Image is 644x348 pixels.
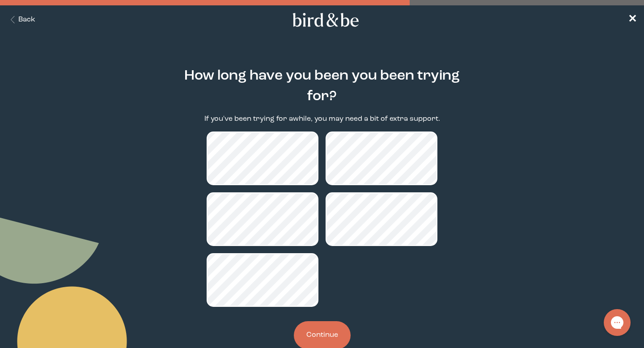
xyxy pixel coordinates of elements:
[628,12,637,28] a: ✕
[168,66,476,107] h2: How long have you been you been trying for?
[204,114,440,124] p: If you've been trying for awhile, you may need a bit of extra support.
[599,306,635,339] iframe: Gorgias live chat messenger
[628,14,637,25] span: ✕
[7,15,35,25] button: Back Button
